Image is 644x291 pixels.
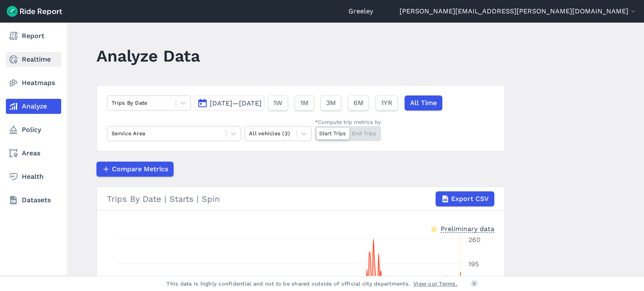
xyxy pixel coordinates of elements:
a: Heatmaps [6,75,61,90]
button: 1YR [376,95,398,111]
button: [DATE]—[DATE] [194,95,265,111]
button: Export CSV [436,191,494,206]
span: Export CSV [451,194,489,204]
button: [PERSON_NAME][EMAIL_ADDRESS][PERSON_NAME][DOMAIN_NAME] [400,6,637,16]
span: 1M [300,98,309,108]
button: 3M [321,95,341,111]
tspan: 195 [468,260,479,268]
span: All Time [410,98,437,108]
span: 6M [353,98,364,108]
a: Datasets [6,193,61,208]
div: Trips By Date | Starts | Spin [107,191,494,206]
a: View our Terms. [413,280,457,288]
a: Areas [6,146,61,161]
img: Ride Report [7,6,62,17]
span: 1W [273,98,283,108]
span: 1YR [381,98,392,108]
a: Greeley [348,6,373,16]
button: 6M [348,95,369,111]
a: Analyze [6,99,61,114]
button: Compare Metrics [96,162,174,177]
tspan: 260 [468,236,480,244]
div: Preliminary data [441,224,494,233]
button: 1M [295,95,314,111]
button: All Time [405,95,442,111]
span: Compare Metrics [112,164,168,174]
a: Realtime [6,52,61,67]
a: Report [6,28,61,44]
a: Health [6,169,61,184]
button: 1W [268,95,288,111]
div: *Compute trip metrics by [315,118,381,126]
h1: Analyze Data [96,44,200,67]
a: Policy [6,122,61,137]
span: [DATE]—[DATE] [210,99,262,107]
span: 3M [326,98,336,108]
